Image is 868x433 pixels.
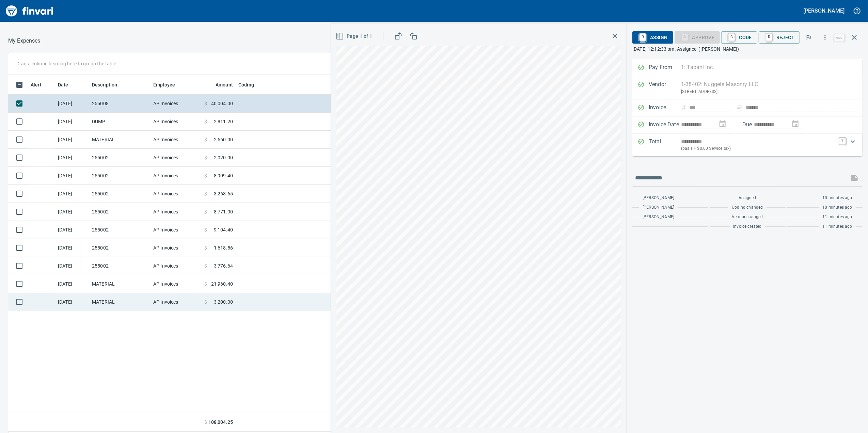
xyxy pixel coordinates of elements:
span: 10 minutes ago [823,204,852,211]
span: Alert [31,81,50,89]
span: 8,771.00 [214,208,233,215]
td: AP Invoices [151,149,202,167]
button: [PERSON_NAME] [802,5,846,16]
span: $ [204,280,207,287]
a: R [640,33,646,41]
span: 9,104.40 [214,226,233,233]
td: [DATE] [55,239,89,257]
span: Invoice created [733,223,762,230]
a: C [728,33,735,41]
td: DUMP [89,113,151,131]
span: 3,200.00 [214,299,233,305]
span: 8,909.40 [214,172,233,179]
span: Alert [31,81,42,89]
h5: [PERSON_NAME] [804,7,845,14]
div: Coding Required [675,34,720,40]
span: Description [92,81,117,89]
span: 11 minutes ago [823,214,852,221]
td: [DATE] [55,167,89,185]
p: (basis + $0.00 Service tax) [681,145,835,152]
td: [DATE] [55,113,89,131]
p: [DATE] 12:12:33 pm. Assignee: ([PERSON_NAME]) [632,46,863,52]
span: 40,004.00 [211,100,233,107]
span: $ [204,299,207,305]
td: AP Invoices [151,203,202,221]
span: Amount [207,81,233,89]
div: Expand [632,133,863,156]
td: 255002 [89,221,151,239]
span: This records your message into the invoice and notifies anyone mentioned [846,170,863,186]
td: AP Invoices [151,275,202,293]
a: R [766,33,772,41]
span: $ [204,118,207,125]
td: 255002 [89,185,151,203]
td: [DATE] [55,221,89,239]
span: Description [92,81,126,89]
td: 255002 [89,203,151,221]
span: $ [204,262,207,269]
td: [DATE] [55,275,89,293]
span: $ [204,190,207,197]
td: [DATE] [55,149,89,167]
td: AP Invoices [151,185,202,203]
span: Reject [764,32,794,43]
td: [DATE] [55,293,89,311]
span: $ [204,154,207,161]
td: 255002 [89,149,151,167]
button: More [818,30,833,45]
span: 21,960.40 [211,280,233,287]
td: [DATE] [55,185,89,203]
span: $ [204,244,207,251]
span: Page 1 of 1 [337,32,372,41]
span: $ [204,136,207,143]
button: Flag [801,30,816,45]
span: 2,020.00 [214,154,233,161]
span: Assigned [739,195,756,202]
span: $ [204,226,207,233]
td: [DATE] [55,203,89,221]
span: $ [204,100,207,107]
button: Page 1 of 1 [334,30,375,43]
span: Coding changed [732,204,763,211]
td: AP Invoices [151,113,202,131]
p: Drag a column heading here to group the table [16,60,116,67]
td: 255002 [89,167,151,185]
span: Employee [153,81,175,89]
td: AP Invoices [151,257,202,275]
td: AP Invoices [151,131,202,149]
span: Code [727,32,752,43]
span: $ [204,172,207,179]
td: AP Invoices [151,239,202,257]
td: MATERIAL [89,293,151,311]
img: Finvari [4,3,55,19]
p: My Expenses [8,37,41,45]
span: Date [58,81,77,89]
span: [PERSON_NAME] [643,214,674,221]
p: Total [649,138,681,152]
span: 11 minutes ago [823,223,852,230]
span: Assign [638,32,667,43]
span: [PERSON_NAME] [643,204,674,211]
td: [DATE] [55,95,89,113]
span: 3,776.64 [214,262,233,269]
td: AP Invoices [151,221,202,239]
td: 255008 [89,95,151,113]
nav: breadcrumb [8,37,41,45]
button: RReject [759,31,800,44]
span: Amount [216,81,233,89]
td: MATERIAL [89,275,151,293]
td: AP Invoices [151,95,202,113]
span: 108,004.25 [208,419,233,426]
span: Employee [153,81,184,89]
td: [DATE] [55,257,89,275]
span: Coding [238,81,254,89]
button: CCode [721,31,757,44]
span: 2,811.20 [214,118,233,125]
span: [PERSON_NAME] [643,195,674,202]
span: 1,618.56 [214,244,233,251]
td: 255002 [89,239,151,257]
td: [DATE] [55,131,89,149]
span: Close invoice [833,29,863,46]
button: RAssign [632,31,673,44]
